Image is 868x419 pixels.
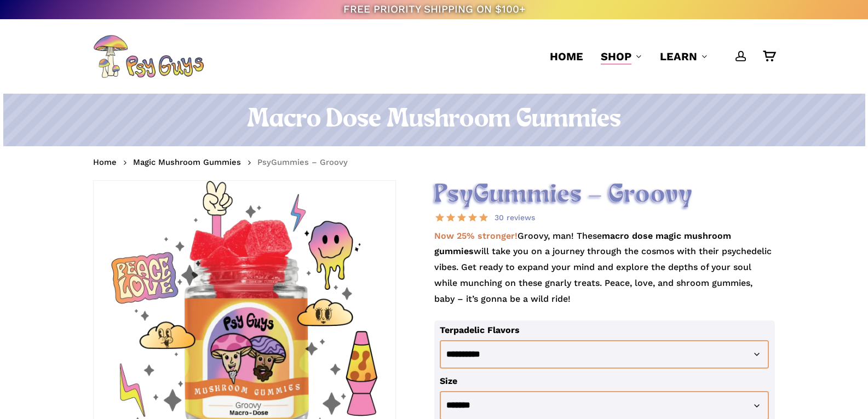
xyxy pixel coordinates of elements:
[434,180,775,210] h2: PsyGummies – Groovy
[550,50,583,63] span: Home
[93,157,117,168] a: Home
[601,49,642,64] a: Shop
[93,35,204,78] img: PsyGuys
[601,50,631,63] span: Shop
[93,105,775,135] h1: Macro Dose Mushroom Gummies
[763,50,775,62] a: Cart
[434,231,518,241] strong: Now 25% stronger!
[550,49,583,64] a: Home
[257,157,348,167] span: PsyGummies – Groovy
[660,50,697,63] span: Learn
[541,19,775,94] nav: Main Menu
[660,49,708,64] a: Learn
[133,157,241,168] a: Magic Mushroom Gummies
[440,376,457,386] label: Size
[440,325,520,335] label: Terpadelic Flavors
[434,228,775,320] p: Groovy, man! These will take you on a journey through the cosmos with their psychedelic vibes. Ge...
